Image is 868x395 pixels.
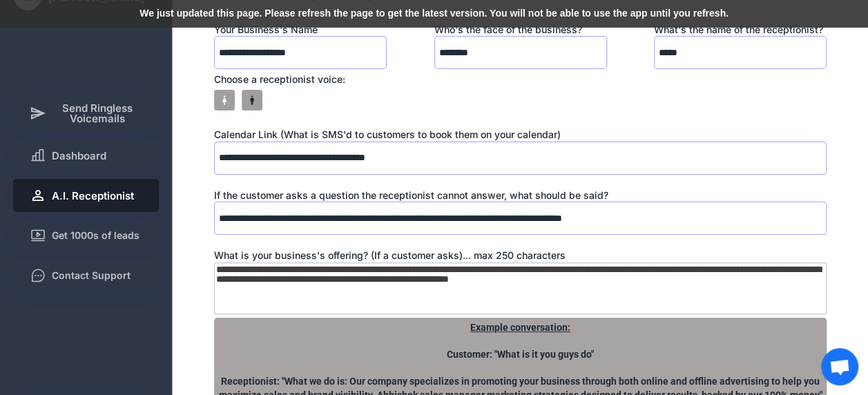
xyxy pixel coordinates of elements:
[13,139,160,172] button: Dashboard
[214,189,827,202] div: If the customer asks a question the receptionist cannot answer, what should be said?
[470,322,570,333] u: Example conversation:
[13,259,160,292] button: Contact Support
[434,23,607,37] div: Who will the customer book a meeting with?
[52,191,134,201] span: A.I. Receptionist
[821,348,858,385] div: Open chat
[13,179,160,212] button: A.I. Receptionist
[52,151,106,161] span: Dashboard
[52,103,143,124] span: Send Ringless Voicemails
[52,231,139,240] span: Get 1000s of leads
[13,219,160,252] button: Get 1000s of leads
[214,73,387,86] div: Choose a receptionist voice:
[654,23,827,37] div: What's the name of the receptionist?
[214,128,827,142] div: Calendar Link (What is SMS'd to customers to book them on your calendar)
[214,23,387,37] div: Your Business's Name
[52,271,131,280] span: Contact Support
[214,249,827,262] div: What is your business's offering? (If a customer asks)... max 250 characters
[13,95,160,132] button: Send Ringless Voicemails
